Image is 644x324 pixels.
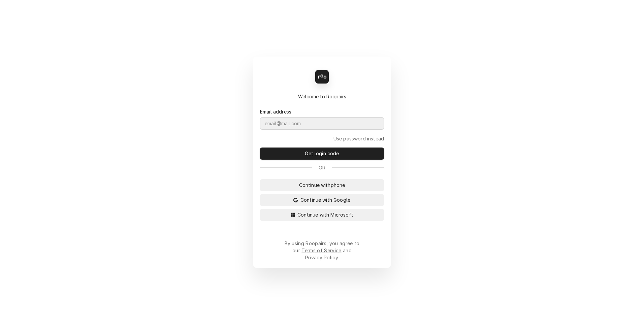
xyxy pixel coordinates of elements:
div: Or [260,164,384,171]
input: email@mail.com [260,117,384,130]
button: Get login code [260,148,384,160]
span: Continue with phone [298,182,347,189]
button: Continue with Google [260,194,384,206]
a: Go to Email and password form [333,135,384,142]
button: Continue with Microsoft [260,209,384,221]
div: Welcome to Roopairs [260,93,384,100]
label: Email address [260,108,291,115]
span: Get login code [303,150,340,157]
div: By using Roopairs, you agree to our and . [284,240,360,261]
span: Continue with Microsoft [296,211,355,218]
span: Continue with Google [299,196,352,203]
button: Continue withphone [260,179,384,191]
a: Privacy Policy [305,255,338,260]
a: Terms of Service [301,248,341,253]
